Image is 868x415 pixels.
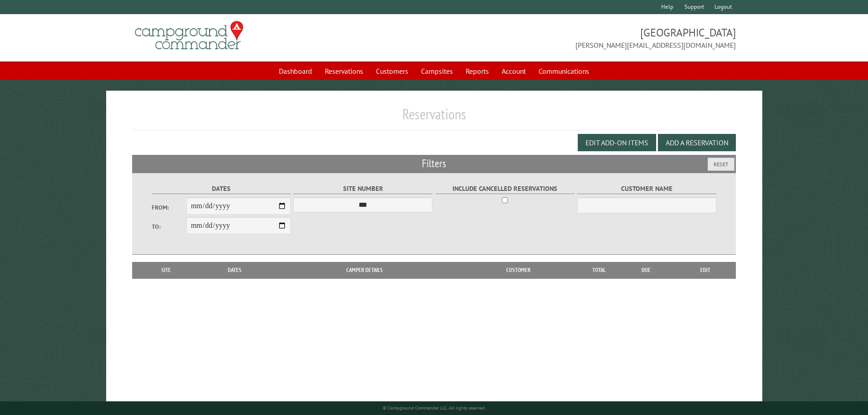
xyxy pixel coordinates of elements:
th: Due [617,262,675,278]
th: Dates [196,262,274,278]
a: Customers [370,62,414,80]
img: Campground Commander [132,18,246,53]
label: Dates [152,184,291,194]
h2: Filters [132,155,736,172]
a: Reservations [319,62,369,80]
a: Campsites [416,62,458,80]
label: Customer Name [577,184,716,194]
span: [GEOGRAPHIC_DATA] [PERSON_NAME][EMAIL_ADDRESS][DOMAIN_NAME] [434,25,736,51]
h1: Reservations [132,105,736,130]
th: Camper Details [274,262,455,278]
small: © Campground Commander LLC. All rights reserved. [383,405,486,411]
a: Dashboard [273,62,318,80]
label: To: [152,222,186,231]
button: Add a Reservation [658,134,736,151]
button: Reset [708,158,734,171]
button: Edit Add-on Items [578,134,656,151]
label: Include Cancelled Reservations [436,184,575,194]
label: From: [152,203,186,212]
a: Communications [533,62,595,80]
th: Total [581,262,617,278]
th: Edit [675,262,736,278]
th: Customer [455,262,581,278]
th: Site [137,262,196,278]
a: Account [496,62,531,80]
label: Site Number [293,184,432,194]
a: Reports [460,62,494,80]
